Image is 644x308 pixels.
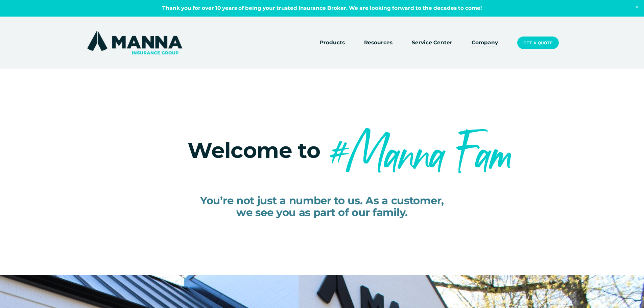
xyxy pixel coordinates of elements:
a: folder dropdown [320,38,345,48]
a: Get a Quote [517,37,558,49]
a: Service Center [412,38,452,48]
img: Manna Insurance Group [86,29,184,56]
span: You’re not just a number to us. As a customer, we see you as part of our family. [200,194,444,219]
span: Products [320,39,345,47]
a: Company [472,38,498,48]
a: folder dropdown [364,38,392,48]
span: Resources [364,39,392,47]
span: Welcome to [188,137,320,163]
